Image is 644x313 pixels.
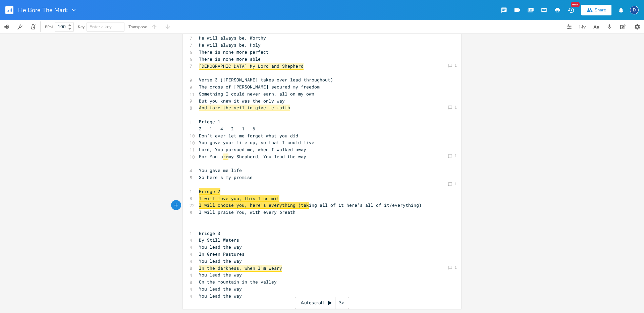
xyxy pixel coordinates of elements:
span: You gave your life up, so that I could live [199,139,314,145]
button: D [630,2,639,18]
span: You lead the way [199,244,242,250]
div: 1 [454,63,457,67]
div: Key [78,25,85,29]
span: ing all of it here’s all of it/everything) [199,202,422,208]
span: The cross of [PERSON_NAME] secured my freedom [199,84,320,90]
span: Something I could never earn, all on my own [199,91,314,97]
span: [DEMOGRAPHIC_DATA] My Lord and Shepherd [199,63,304,70]
span: You gave me life [199,167,242,173]
span: There is none more perfect [199,49,269,55]
span: In the darkness, when I’m weary [199,265,282,272]
div: Autoscroll [295,297,349,309]
span: I will love you, this I commit [199,195,279,202]
span: By Still Waters [199,237,239,243]
span: For You a my Shepherd, You lead the way [199,153,306,160]
div: 1 [454,265,457,269]
span: But you knew it was the only way [199,98,285,104]
span: On the mountain in the valley [199,279,277,285]
div: New [571,2,580,7]
div: Transpose [128,25,147,29]
span: You lead the way [199,293,242,299]
button: Share [581,5,611,15]
span: I will choose you, here’s everything (tak [199,202,309,209]
span: Don’t ever let me forget what you did [199,133,298,139]
button: New [564,4,578,16]
div: 1 [454,154,457,158]
span: You lead the way [199,286,242,292]
span: He will always be, Worthy [199,35,266,41]
span: I will praise You, with every breath [199,209,296,215]
span: So here’s my promise [199,174,253,180]
div: Share [595,7,606,13]
span: You lead the way [199,272,242,278]
span: 2 1 4 2 1 6 [199,126,255,132]
div: BPM [45,25,53,29]
span: You lead the way [199,258,242,264]
span: In Green Pastures [199,251,245,257]
span: Lord, You pursued me, when I walked away [199,146,306,152]
span: Enter a key [90,24,112,30]
span: There is none more able [199,56,261,62]
span: re [223,153,228,160]
div: David Jones [630,6,639,14]
span: Bridge 2 [199,188,220,195]
div: 1 [454,182,457,186]
span: Bridge 3 [199,230,220,236]
div: 3x [335,297,347,309]
span: Bridge 1 [199,119,220,125]
span: He Bore The Mark [18,7,68,13]
span: Verse 3 ([PERSON_NAME] takes over lead throughout) [199,77,333,83]
span: He will always be, Holy [199,42,261,48]
span: 2 5 1 [199,28,226,34]
span: And tore the veil to give me faith [199,105,290,111]
div: 1 [454,105,457,109]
